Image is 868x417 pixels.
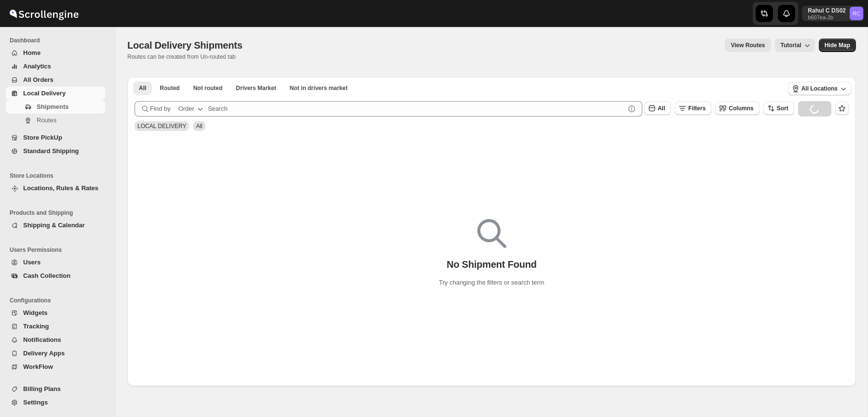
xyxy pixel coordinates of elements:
[825,41,850,49] span: Hide Map
[290,84,348,92] span: Not in drivers market
[193,84,223,92] span: Not routed
[23,323,49,330] span: Tracking
[644,102,671,115] button: All
[6,306,105,320] button: Widgets
[137,123,186,130] span: LOCAL DELIVERY
[23,222,85,229] span: Shipping & Calendar
[37,117,56,124] span: Routes
[23,184,98,192] span: Locations, Rules & Rates
[23,76,54,83] span: All Orders
[788,82,851,95] button: All Locations
[23,134,62,141] span: Store PickUp
[853,11,860,16] text: RC
[230,81,282,95] button: Claimable
[23,350,65,357] span: Delivery Apps
[37,103,68,110] span: Shipments
[6,360,105,374] button: WorkFlow
[6,396,105,409] button: Settings
[850,7,863,20] span: Rahul C DS02
[127,40,243,51] span: Local Delivery Shipments
[150,104,171,114] span: Find by
[23,272,70,279] span: Cash Collection
[23,90,66,97] span: Local Delivery
[10,297,109,304] span: Configurations
[284,81,353,95] button: Un-claimable
[6,347,105,360] button: Delivery Apps
[439,278,544,287] p: Try changing the filters or search term
[808,7,846,14] p: Rahul C DS02
[477,219,506,248] img: Empty search results
[6,182,105,195] button: Locations, Rules & Rates
[10,37,109,44] span: Dashboard
[715,102,759,115] button: Columns
[808,14,846,20] p: b607ea-2b
[6,333,105,347] button: Notifications
[447,259,537,270] p: No Shipment Found
[236,84,276,92] span: Drivers Market
[6,100,105,114] button: Shipments
[6,269,105,283] button: Cash Collection
[127,53,246,61] p: Routes can be created from Un-routed tab
[6,219,105,232] button: Shipping & Calendar
[208,101,625,117] input: Search
[160,84,179,92] span: Routed
[729,105,753,112] span: Columns
[23,363,53,370] span: WorkFlow
[6,114,105,127] button: Routes
[801,85,838,92] span: All Locations
[10,172,109,180] span: Store Locations
[10,246,109,254] span: Users Permissions
[23,147,79,155] span: Standard Shipping
[6,256,105,269] button: Users
[763,102,794,115] button: Sort
[23,309,47,316] span: Widgets
[23,63,51,70] span: Analytics
[23,336,61,343] span: Notifications
[23,399,48,406] span: Settings
[6,46,105,60] button: Home
[173,101,211,117] button: Order
[775,39,815,52] button: Tutorial
[731,41,765,49] span: View Routes
[23,49,41,56] span: Home
[23,259,41,266] span: Users
[725,39,771,52] button: view route
[154,81,185,95] button: Routed
[802,6,864,21] button: User menu
[6,382,105,396] button: Billing Plans
[781,42,801,49] span: Tutorial
[6,73,105,87] button: All Orders
[658,105,665,112] span: All
[6,60,105,73] button: Analytics
[10,209,109,217] span: Products and Shipping
[139,84,146,92] span: All
[675,102,711,115] button: Filters
[188,81,229,95] button: Unrouted
[133,81,152,95] button: All
[23,385,61,392] span: Billing Plans
[6,320,105,333] button: Tracking
[777,105,788,112] span: Sort
[688,105,705,112] span: Filters
[196,123,202,130] span: All
[178,104,194,114] div: Order
[8,1,80,26] img: ScrollEngine
[819,39,856,52] button: Map action label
